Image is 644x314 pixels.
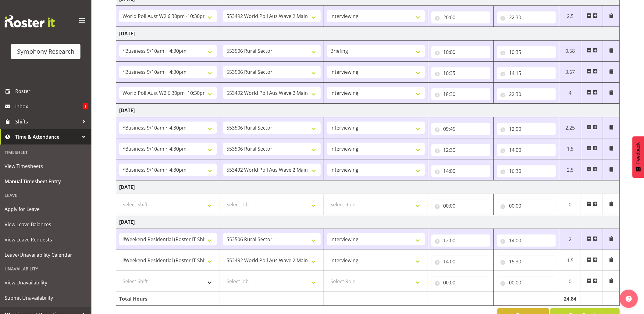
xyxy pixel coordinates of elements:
[559,6,581,27] td: 2.5
[559,117,581,138] td: 2.25
[431,144,490,156] input: Click to select...
[431,255,490,268] input: Click to select...
[116,104,620,117] td: [DATE]
[2,159,90,174] a: View Timesheets
[431,234,490,247] input: Click to select...
[15,132,79,141] span: Time & Attendance
[2,232,90,247] a: View Leave Requests
[431,200,490,212] input: Click to select...
[5,278,87,287] span: View Unavailability
[559,159,581,180] td: 2.5
[559,271,581,292] td: 0
[5,235,87,244] span: View Leave Requests
[116,292,220,306] td: Total Hours
[559,41,581,62] td: 0.58
[2,290,90,305] a: Submit Unavailability
[431,11,490,23] input: Click to select...
[559,292,581,306] td: 24.84
[2,189,90,202] div: Leave
[497,123,556,135] input: Click to select...
[116,180,620,194] td: [DATE]
[5,162,87,171] span: View Timesheets
[2,247,90,262] a: Leave/Unavailability Calendar
[497,234,556,247] input: Click to select...
[635,142,641,164] span: Feedback
[559,83,581,104] td: 4
[2,202,90,217] a: Apply for Leave
[83,103,88,109] span: 1
[5,250,87,259] span: Leave/Unavailability Calendar
[497,200,556,212] input: Click to select...
[497,144,556,156] input: Click to select...
[626,296,632,302] img: help-xxl-2.png
[431,88,490,100] input: Click to select...
[497,67,556,79] input: Click to select...
[2,174,90,189] a: Manual Timesheet Entry
[431,123,490,135] input: Click to select...
[15,87,88,96] span: Roster
[559,194,581,215] td: 0
[5,293,87,302] span: Submit Unavailability
[497,88,556,100] input: Click to select...
[5,177,87,186] span: Manual Timesheet Entry
[5,205,87,214] span: Apply for Leave
[497,46,556,58] input: Click to select...
[559,62,581,83] td: 3.67
[497,255,556,268] input: Click to select...
[431,46,490,58] input: Click to select...
[116,215,620,229] td: [DATE]
[559,138,581,159] td: 1.5
[2,275,90,290] a: View Unavailability
[116,27,620,41] td: [DATE]
[15,117,79,126] span: Shifts
[559,250,581,271] td: 1.5
[2,146,90,159] div: Timesheet
[497,165,556,177] input: Click to select...
[559,229,581,250] td: 2
[632,136,644,178] button: Feedback - Show survey
[2,262,90,275] div: Unavailability
[497,11,556,23] input: Click to select...
[431,67,490,79] input: Click to select...
[431,277,490,289] input: Click to select...
[15,102,83,111] span: Inbox
[5,220,87,229] span: View Leave Balances
[431,165,490,177] input: Click to select...
[5,15,55,27] img: Rosterit website logo
[2,217,90,232] a: View Leave Balances
[17,47,74,56] div: Symphony Research
[497,277,556,289] input: Click to select...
